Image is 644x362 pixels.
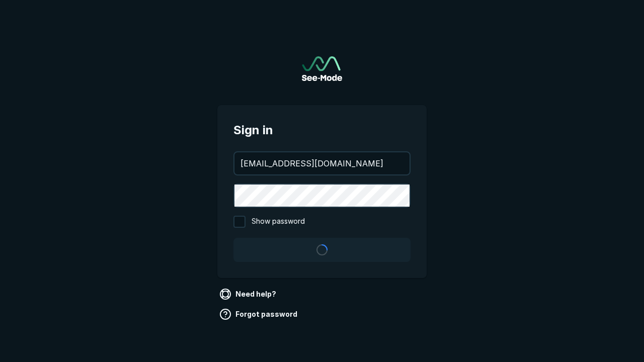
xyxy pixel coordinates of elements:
span: Show password [252,216,305,228]
a: Need help? [217,286,280,302]
img: See-Mode Logo [302,56,342,81]
input: your@email.com [234,152,410,174]
a: Go to sign in [302,56,342,81]
a: Forgot password [217,306,301,322]
span: Sign in [233,121,411,139]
